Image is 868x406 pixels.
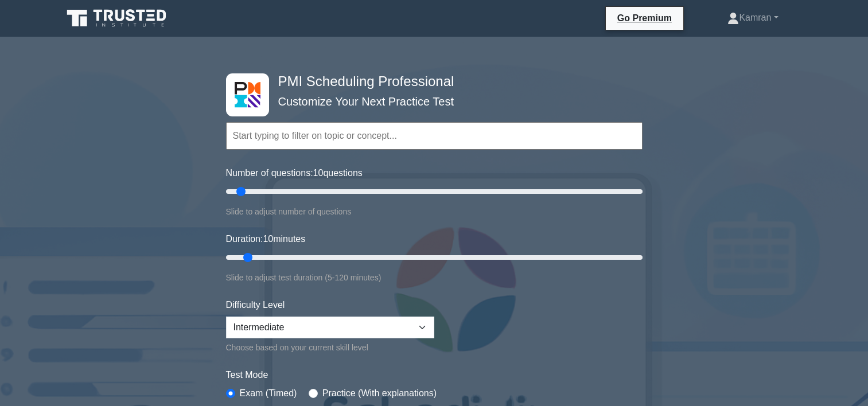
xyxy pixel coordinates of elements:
label: Test Mode [226,368,643,382]
span: 10 [313,168,324,178]
h4: PMI Scheduling Professional [274,73,586,90]
span: 10 [263,234,273,244]
label: Duration: minutes [226,232,306,246]
label: Practice (With explanations) [322,387,437,400]
label: Exam (Timed) [240,387,297,400]
label: Number of questions: questions [226,166,363,180]
label: Difficulty Level [226,298,285,312]
a: Go Premium [610,11,679,25]
div: Choose based on your current skill level [226,341,434,354]
div: Slide to adjust test duration (5-120 minutes) [226,271,643,284]
div: Slide to adjust number of questions [226,205,643,218]
input: Start typing to filter on topic or concept... [226,122,643,150]
a: Kamran [700,6,805,29]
